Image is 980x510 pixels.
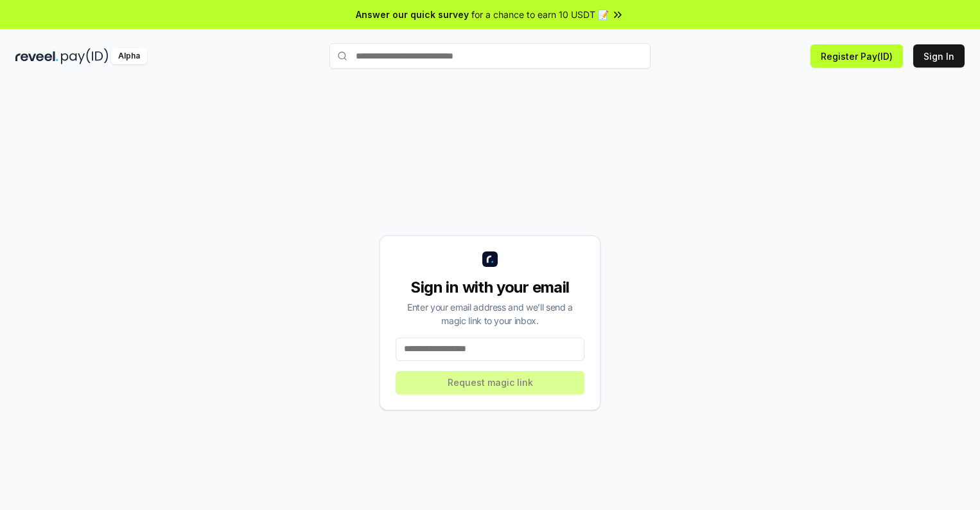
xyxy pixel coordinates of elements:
button: Register Pay(ID) [810,44,903,68]
div: Sign in with your email [396,277,584,298]
span: Answer our quick survey [356,8,469,21]
img: pay_id [61,48,109,64]
button: Sign In [913,44,965,68]
div: Enter your email address and we’ll send a magic link to your inbox. [396,300,584,327]
img: logo_small [482,251,498,267]
img: reveel_dark [15,48,58,64]
div: Alpha [111,48,147,64]
span: for a chance to earn 10 USDT 📝 [471,8,609,21]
